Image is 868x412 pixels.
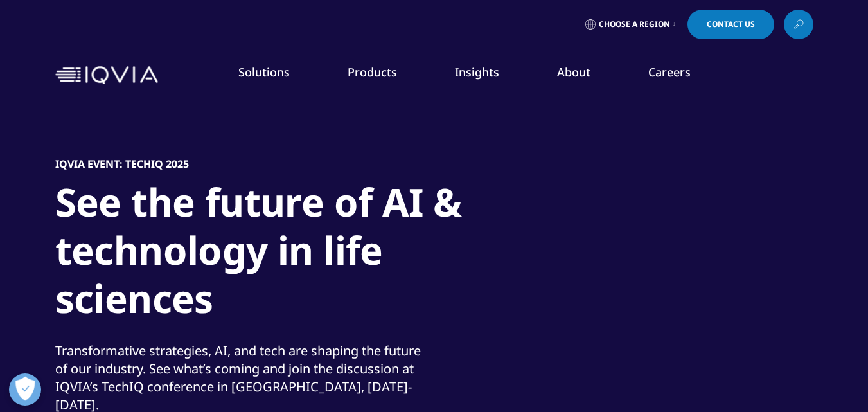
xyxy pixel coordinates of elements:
a: Careers [648,64,691,80]
a: Products [348,64,397,80]
h5: IQVIA Event: TechIQ 2025​ [55,157,189,170]
a: About [557,64,590,80]
span: Contact Us [707,21,755,28]
nav: Primary [163,45,813,105]
a: Contact Us [687,10,774,39]
a: Insights [455,64,499,80]
span: Choose a Region [599,19,670,30]
a: Solutions [238,64,290,80]
button: Otwórz Preferencje [9,373,41,406]
h1: See the future of AI & technology in life sciences​ [55,178,537,330]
